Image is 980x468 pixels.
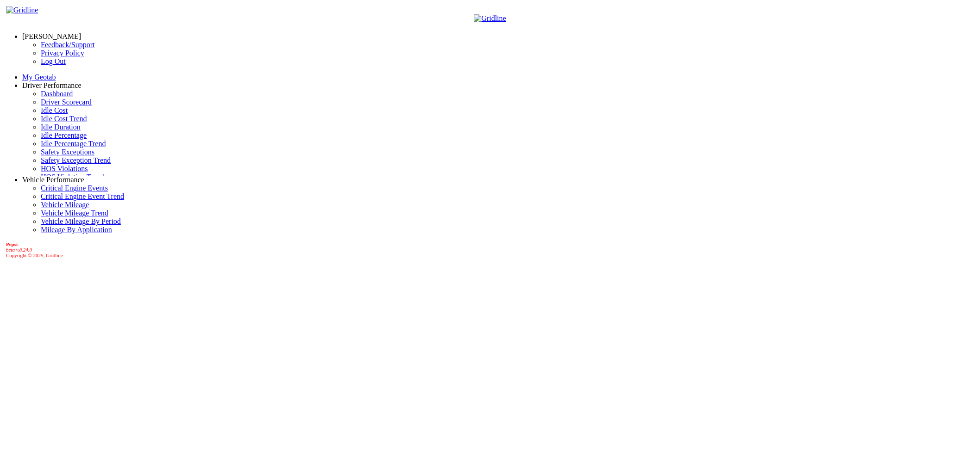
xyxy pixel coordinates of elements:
a: Idle Duration [41,123,81,131]
a: Vehicle Mileage [41,201,89,209]
a: Driver Scorecard [41,98,92,106]
a: Log Out [41,57,66,65]
a: Idle Cost [41,106,68,114]
div: Copyright © 2025, Gridline [6,241,976,258]
a: Vehicle Mileage Trend [41,209,108,217]
b: Pepsi [6,241,18,247]
i: beta v.8.24.0 [6,247,32,252]
a: HOS Violation Trend [41,173,104,181]
a: HOS Violations [41,165,88,172]
a: My Geotab [22,73,56,81]
a: Idle Cost Trend [41,115,87,123]
a: Vehicle Performance [22,176,84,184]
a: Idle Percentage Trend [41,140,106,148]
img: Gridline [474,14,506,23]
a: Idle Percentage [41,131,87,139]
a: Privacy Policy [41,49,84,57]
a: Dashboard [41,90,73,98]
a: Safety Exceptions [41,148,94,156]
a: Critical Engine Event Trend [41,192,124,200]
a: Critical Engine Events [41,184,108,192]
a: Driver Performance [22,81,82,89]
a: [PERSON_NAME] [22,32,81,40]
a: Feedback/Support [41,41,94,49]
img: Gridline [6,6,38,14]
a: Vehicle Mileage By Period [41,217,121,225]
a: Mileage By Application [41,226,112,234]
a: Safety Exception Trend [41,156,111,164]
